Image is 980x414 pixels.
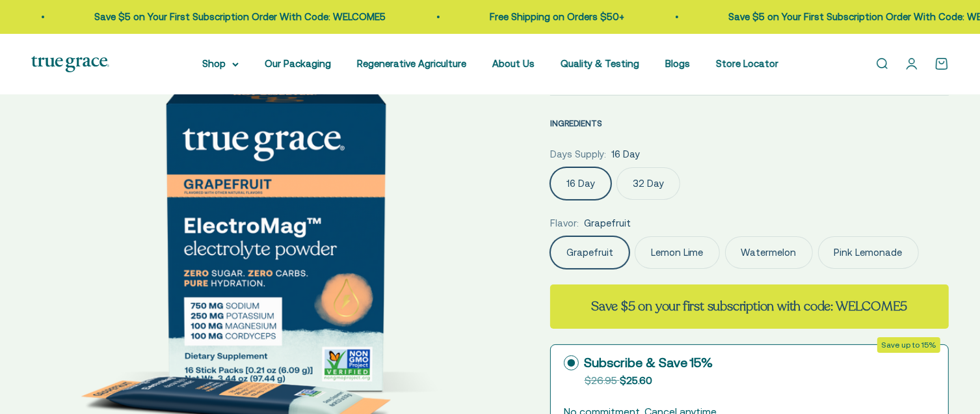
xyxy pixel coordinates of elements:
summary: Shop [202,56,239,72]
strong: Save $5 on your first subscription with code: WELCOME5 [591,297,907,315]
legend: Flavor: [550,215,579,231]
span: Grapefruit [584,215,631,231]
a: Quality & Testing [561,58,639,69]
a: Store Locator [716,58,778,69]
a: Free Shipping on Orders $50+ [477,11,611,22]
legend: Days Supply: [550,146,606,162]
span: 16 Day [611,146,640,162]
a: Our Packaging [265,58,331,69]
button: INGREDIENTS [550,115,602,131]
p: Save $5 on Your First Subscription Order With Code: WELCOME5 [81,9,373,25]
a: About Us [492,58,535,69]
span: INGREDIENTS [550,118,602,128]
a: Blogs [665,58,690,69]
a: Regenerative Agriculture [357,58,466,69]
